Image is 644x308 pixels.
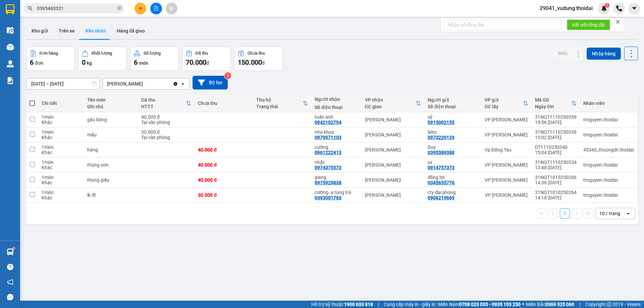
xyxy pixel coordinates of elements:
[26,78,100,89] input: Select a date range.
[552,47,573,59] button: SMS
[138,95,195,112] th: Toggle SortBy
[535,97,571,103] div: Mã GD
[522,303,524,306] span: ⚪️
[428,195,454,200] div: 0906219669
[535,104,571,109] div: Ngày ĐH
[607,302,611,307] span: copyright
[315,105,358,110] div: Số điện thoại
[87,162,134,168] div: thùng sơn
[315,160,358,165] div: nhật
[365,97,416,103] div: VP nhận
[28,6,33,11] span: search
[42,120,80,125] div: Khác
[599,210,620,217] div: 10 / trang
[40,51,58,56] div: Đơn hàng
[135,3,146,14] button: plus
[626,211,631,216] svg: open
[234,47,283,71] button: Chưa thu150.000đ
[141,97,186,103] div: Đã thu
[485,162,528,168] div: VP [PERSON_NAME]
[485,192,528,198] div: VP [PERSON_NAME]
[87,147,134,152] div: hàng
[139,60,148,66] span: món
[37,5,116,12] input: Tìm tên, số ĐT hoặc mã đơn
[107,80,143,87] div: [PERSON_NAME]
[42,144,80,150] div: 1 món
[315,165,341,170] div: 0974375573
[42,160,80,165] div: 1 món
[173,81,178,86] svg: Clear value
[315,144,358,150] div: cường
[42,150,80,155] div: Khác
[92,51,112,56] div: Khối lượng
[87,192,134,198] div: lk đt
[144,51,161,56] div: Số lượng
[138,6,143,11] span: plus
[7,264,13,270] span: question-circle
[535,114,577,120] div: 31NQT1110250359
[315,120,341,125] div: 0942102794
[428,135,454,140] div: 0973229129
[42,180,80,185] div: Khác
[545,302,574,307] strong: 0369 525 060
[365,192,421,198] div: [PERSON_NAME]
[117,5,121,12] span: close-circle
[485,104,523,109] div: ĐC lấy
[428,165,454,170] div: 0914757373
[365,162,421,168] div: [PERSON_NAME]
[144,80,144,87] input: Selected Lý Nhân.
[198,162,250,168] div: 40.000 đ
[193,76,228,89] button: Bộ lọc
[87,60,92,66] span: kg
[485,132,528,137] div: VP [PERSON_NAME]
[535,160,577,165] div: 31NQT1110250334
[378,301,379,308] span: |
[428,175,478,180] div: đồng lợi
[42,135,80,140] div: Khác
[315,175,358,180] div: giang
[315,195,341,200] div: 0393001763
[365,104,416,109] div: ĐC giao
[166,3,177,14] button: aim
[535,135,577,140] div: 15:02 [DATE]
[256,97,303,103] div: Thu hộ
[42,165,80,170] div: Khác
[615,19,620,24] span: close
[154,6,158,11] span: file-add
[311,301,373,308] span: Hỗ trợ kỹ thuật:
[198,101,250,106] div: Chưa thu
[535,195,577,200] div: 14:18 [DATE]
[7,279,13,285] span: notification
[428,190,478,195] div: cty đại phong
[428,150,454,155] div: 0395389388
[535,165,577,170] div: 13:48 [DATE]
[7,248,14,255] img: warehouse-icon
[169,6,174,11] span: aim
[344,302,373,307] strong: 1900 633 818
[7,27,14,34] img: warehouse-icon
[6,4,14,14] img: logo-vxr
[428,114,478,120] div: sỹ
[80,23,111,39] button: Kho nhận
[583,147,634,152] div: 45340_thuongdt.thoidai
[206,60,209,66] span: đ
[583,177,634,183] div: ttnguyen.thoidai
[583,192,634,198] div: ttnguyen.thoidai
[315,135,341,140] div: 0979071103
[535,129,577,135] div: 31NQT1110250339
[605,3,609,8] sup: 1
[362,95,425,112] th: Toggle SortBy
[365,132,421,137] div: [PERSON_NAME]
[601,5,607,11] img: icon-new-feature
[262,60,265,66] span: đ
[182,47,231,71] button: Đã thu70.000đ
[87,117,134,122] div: gấu bông
[535,144,577,150] div: DT1110250340
[572,21,605,28] span: Kết nối tổng đài
[606,3,608,8] span: 1
[224,72,231,79] sup: 3
[82,58,86,66] span: 0
[444,19,561,30] input: Nhập số tổng đài
[7,294,13,300] span: message
[256,104,303,109] div: Trạng thái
